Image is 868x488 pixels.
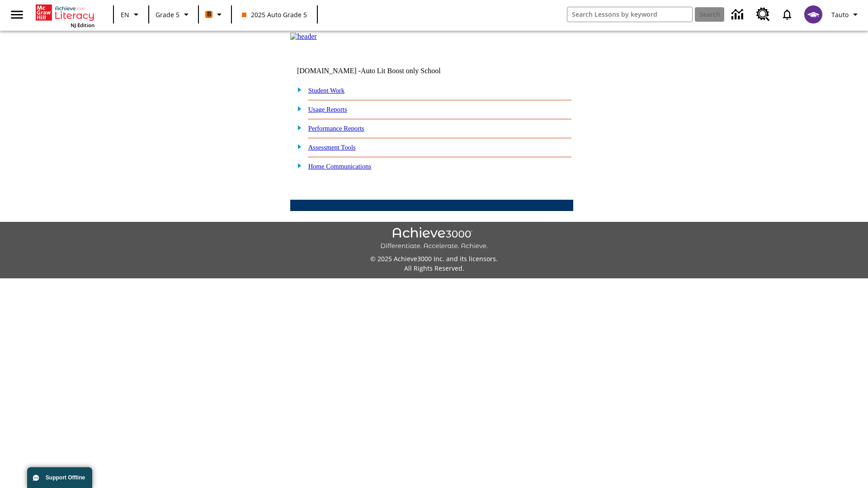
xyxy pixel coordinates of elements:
img: avatar image [804,5,822,23]
img: plus.gif [292,161,302,169]
button: Open side menu [4,1,30,28]
img: plus.gif [292,123,302,131]
a: Home Communications [308,163,372,170]
button: Select a new avatar [799,3,828,26]
img: plus.gif [292,104,302,113]
a: Student Work [308,87,344,94]
button: Support Offline [27,467,92,488]
img: plus.gif [292,142,302,150]
span: Grade 5 [156,10,179,19]
span: B [207,9,211,20]
div: Home [36,3,94,28]
img: plus.gif [292,85,302,94]
a: Notifications [775,3,799,26]
img: header [290,33,317,41]
a: Data Center [726,2,751,27]
a: Usage Reports [308,106,347,113]
img: Achieve3000 Differentiate Accelerate Achieve [380,227,488,250]
a: Assessment Tools [308,144,356,151]
a: Performance Reports [308,125,364,132]
span: 2025 Auto Grade 5 [242,10,307,19]
span: NJ Edition [71,22,94,28]
button: Boost Class color is orange. Change class color [202,6,228,23]
button: Profile/Settings [828,6,864,23]
span: Support Offline [46,474,85,481]
button: Grade: Grade 5, Select a grade [152,6,195,23]
input: search field [567,7,692,22]
td: [DOMAIN_NAME] - [297,67,463,75]
nobr: Auto Lit Boost only School [361,67,441,75]
button: Language: EN, Select a language [117,6,146,23]
span: Tauto [831,10,849,19]
a: Resource Center, Will open in new tab [751,2,775,27]
span: EN [121,10,129,19]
